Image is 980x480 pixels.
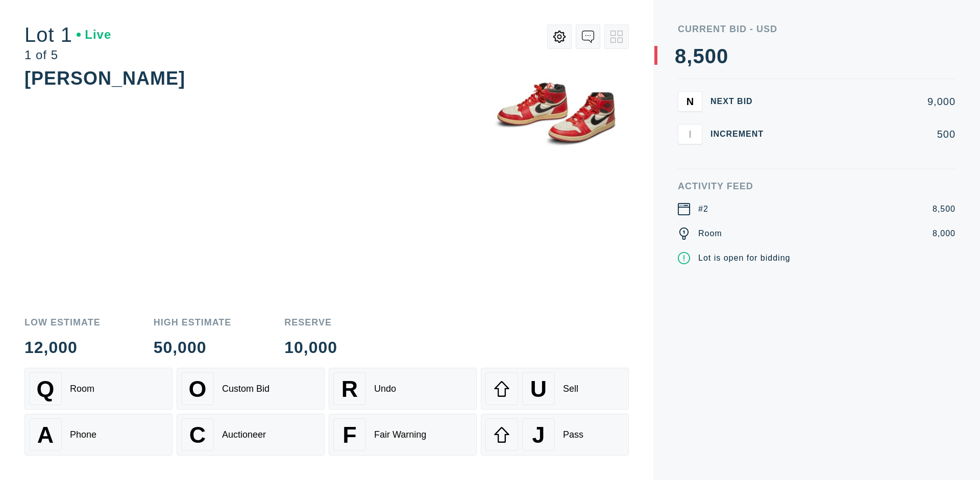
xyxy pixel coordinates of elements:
div: 8 [675,46,687,66]
button: I [678,124,702,144]
div: Room [698,228,722,240]
div: Live [77,29,111,41]
div: Reserve [284,318,337,327]
div: Increment [710,130,772,138]
div: High Estimate [154,318,232,327]
span: F [342,422,356,448]
div: Pass [563,430,583,440]
div: 8,500 [933,203,955,215]
div: Phone [70,430,96,440]
button: RUndo [329,368,477,410]
button: OCustom Bid [177,368,325,410]
button: N [678,91,702,112]
div: 1 of 5 [24,49,111,61]
div: Low Estimate [24,318,101,327]
div: Current Bid - USD [678,24,955,34]
span: I [689,128,692,140]
span: C [189,422,206,448]
button: APhone [24,414,173,456]
div: Custom Bid [222,384,269,394]
div: Undo [374,384,396,394]
span: R [341,376,358,402]
div: [PERSON_NAME] [24,68,185,89]
div: Sell [563,384,578,394]
div: 5 [693,46,704,66]
div: Lot 1 [24,24,111,45]
button: FFair Warning [329,414,477,456]
div: 10,000 [284,339,337,356]
div: 8,000 [933,228,955,240]
span: Q [37,376,55,402]
button: USell [481,368,629,410]
div: Next Bid [710,97,772,106]
div: 9,000 [780,96,955,107]
div: 50,000 [154,339,232,356]
div: 12,000 [24,339,101,356]
div: Activity Feed [678,182,955,191]
span: N [687,95,694,107]
div: Auctioneer [222,430,266,440]
div: Room [70,384,94,394]
span: J [532,422,545,448]
div: #2 [698,203,708,215]
div: 500 [780,129,955,139]
button: JPass [481,414,629,456]
span: A [37,422,54,448]
button: CAuctioneer [177,414,325,456]
span: O [189,376,207,402]
div: Lot is open for bidding [698,252,790,264]
div: Fair Warning [374,430,426,440]
div: 0 [705,46,717,66]
span: U [530,376,547,402]
div: 0 [717,46,728,66]
div: , [687,46,693,250]
button: QRoom [24,368,173,410]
